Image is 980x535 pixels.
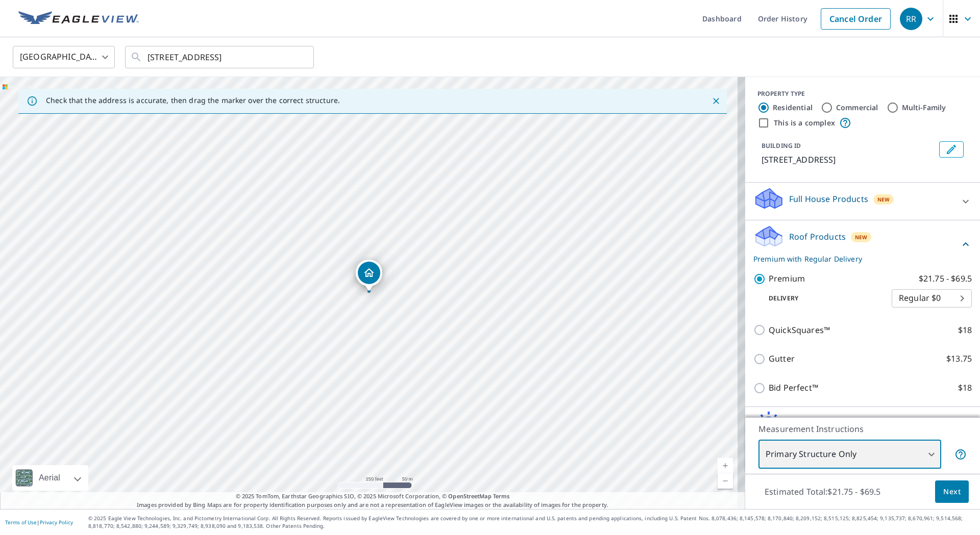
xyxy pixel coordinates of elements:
p: Estimated Total: $21.75 - $69.5 [756,480,889,503]
div: Aerial [12,465,88,491]
div: Roof ProductsNewPremium with Regular Delivery [753,224,972,264]
div: PROPERTY TYPE [757,89,968,98]
button: Close [709,94,723,108]
div: Primary Structure Only [758,440,941,469]
label: This is a complex [774,118,835,128]
a: Current Level 17, Zoom Out [718,473,733,489]
label: Commercial [836,103,878,113]
p: $21.75 - $69.5 [919,272,972,285]
div: Solar ProductsNew [753,411,972,440]
a: OpenStreetMap [448,492,491,500]
div: RR [900,8,922,30]
span: Your report will include only the primary structure on the property. For example, a detached gara... [954,448,967,461]
p: [STREET_ADDRESS] [762,154,935,166]
p: Delivery [753,294,892,303]
p: $18 [958,381,972,394]
p: Full House Products [789,193,868,205]
div: [GEOGRAPHIC_DATA] [13,43,115,71]
a: Privacy Policy [40,519,73,526]
div: Aerial [36,465,63,491]
p: Measurement Instructions [758,423,967,435]
button: Edit building 1 [939,141,964,158]
p: Gutter [769,352,795,365]
p: Bid Perfect™ [769,381,818,394]
a: Current Level 17, Zoom In [718,458,733,473]
p: BUILDING ID [762,141,801,150]
p: Roof Products [789,231,846,243]
p: Premium [769,272,805,285]
span: New [855,233,868,241]
div: Full House ProductsNew [753,187,972,216]
span: Next [943,486,961,498]
p: QuickSquares™ [769,324,830,337]
a: Cancel Order [821,8,891,30]
input: Search by address or latitude-longitude [148,43,293,71]
label: Multi-Family [902,103,946,113]
div: Regular $0 [892,284,972,313]
a: Terms of Use [5,519,37,526]
p: Premium with Regular Delivery [753,253,960,264]
span: © 2025 TomTom, Earthstar Geographics SIO, © 2025 Microsoft Corporation, © [236,492,510,501]
a: Terms [493,492,510,500]
button: Next [935,480,969,503]
div: Dropped pin, building 1, Residential property, 70 N Main St New Berlin, NY 13411 [356,260,382,291]
p: $13.75 [946,352,972,365]
p: Check that the address is accurate, then drag the marker over the correct structure. [46,96,340,105]
p: | [5,519,73,525]
p: $18 [958,324,972,337]
label: Residential [773,103,813,113]
img: EV Logo [18,11,139,27]
span: New [877,195,890,203]
p: © 2025 Eagle View Technologies, Inc. and Pictometry International Corp. All Rights Reserved. Repo... [88,515,975,530]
